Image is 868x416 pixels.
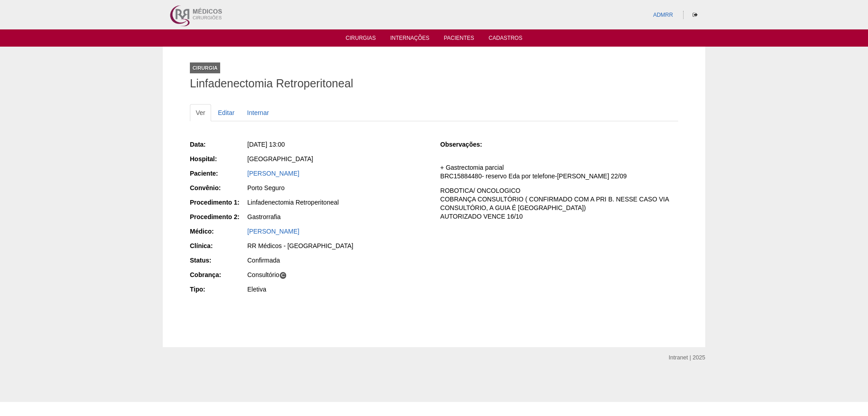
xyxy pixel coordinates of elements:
div: Procedimento 2: [190,212,246,221]
div: Eletiva [247,285,428,294]
div: Linfadenectomia Retroperitoneal [247,198,428,207]
div: Consultório [247,270,428,279]
a: Editar [212,104,241,121]
div: Intranet | 2025 [669,353,705,362]
i: Sair [693,12,698,18]
p: + Gastrectomia parcial BRC15884480- reservo Eda por telefone-[PERSON_NAME] 22/09 [440,163,678,181]
a: Pacientes [444,35,474,44]
p: ROBOTICA/ ONCOLOGICO COBRANÇA CONSULTÓRIO ( CONFIRMADO COM A PRI B. NESSE CASO VIA CONSULTÓRIO, A... [440,186,678,221]
a: ADMRR [653,12,673,18]
div: Porto Seguro [247,183,428,192]
div: Procedimento 1: [190,198,246,207]
div: Tipo: [190,285,246,294]
div: Convênio: [190,183,246,192]
div: Data: [190,140,246,149]
div: [GEOGRAPHIC_DATA] [247,154,428,163]
div: Paciente: [190,169,246,178]
div: Cirurgia [190,62,220,73]
div: RR Médicos - [GEOGRAPHIC_DATA] [247,241,428,250]
a: Internar [241,104,275,121]
div: Gastrorrafia [247,212,428,221]
a: [PERSON_NAME] [247,228,299,235]
a: Cadastros [489,35,523,44]
div: Hospital: [190,154,246,163]
h1: Linfadenectomia Retroperitoneal [190,78,678,89]
div: Confirmada [247,256,428,265]
a: Ver [190,104,211,121]
div: Médico: [190,227,246,236]
span: C [279,272,287,279]
div: Status: [190,256,246,265]
a: [PERSON_NAME] [247,170,299,177]
a: Internações [390,35,429,44]
div: Clínica: [190,241,246,250]
div: Cobrança: [190,270,246,279]
span: [DATE] 13:00 [247,141,285,148]
div: Observações: [440,140,497,149]
a: Cirurgias [346,35,376,44]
